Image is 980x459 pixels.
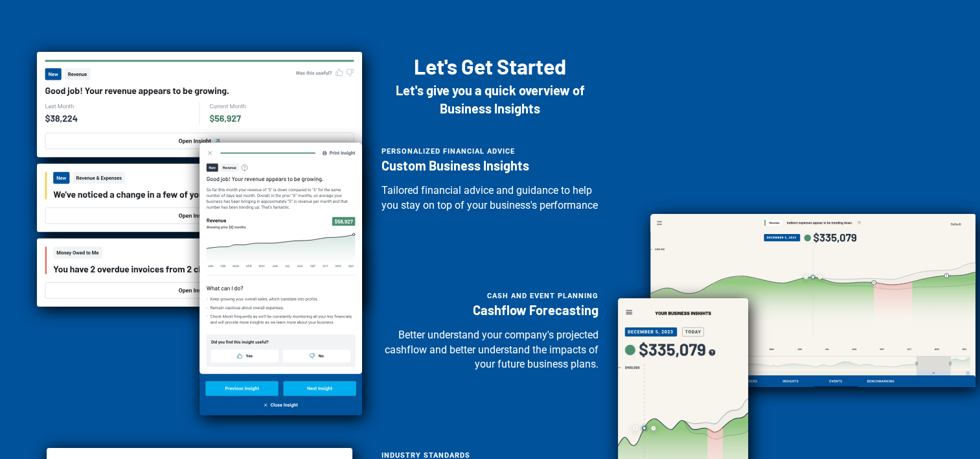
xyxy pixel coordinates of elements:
div: Personalized Financial Advice [382,143,598,158]
h3: Cashflow Forecasting [382,302,598,318]
div: Cash and Event Planning [382,288,598,302]
p: Tailored financial advice and guidance to help you stay on top of your business's performance [382,183,598,213]
h1: Let's Get Started [382,52,598,81]
p: Better understand your company's projected cashflow and better understand the impacts of your fut... [382,328,598,371]
h2: Let's give you a quick overview of Business Insights [382,81,598,117]
h3: Custom Business Insights [382,158,598,173]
